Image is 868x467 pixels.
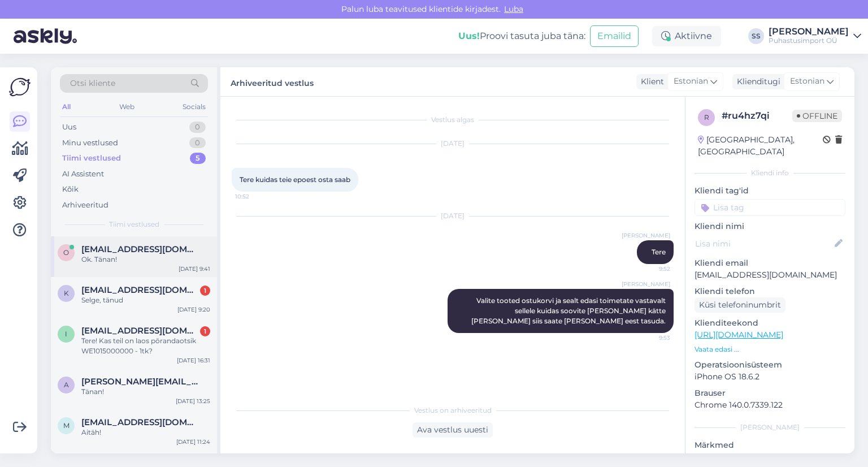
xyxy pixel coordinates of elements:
[63,421,70,430] span: m
[790,75,824,88] span: Estonian
[695,237,832,250] input: Lisa nimi
[190,153,206,164] div: 5
[652,26,721,46] div: Aktiivne
[501,4,527,14] span: Luba
[628,334,670,342] span: 9:53
[81,326,199,336] span: info@saarevesta.ee
[60,100,73,114] div: All
[695,286,845,297] p: Kliendi telefon
[674,75,708,88] span: Estonian
[695,185,845,197] p: Kliendi tag'id
[695,168,845,178] div: Kliendi info
[64,380,69,389] span: a
[180,100,208,114] div: Socials
[232,115,674,125] div: Vestlus algas
[109,219,159,230] span: Tiimi vestlused
[81,295,210,305] div: Selge, tänud
[792,110,842,122] span: Offline
[176,397,210,405] div: [DATE] 13:25
[413,422,493,438] div: Ava vestlus uuesti
[65,330,67,338] span: i
[622,231,670,240] span: [PERSON_NAME]
[177,356,210,365] div: [DATE] 16:31
[695,439,845,451] p: Märkmed
[235,192,277,201] span: 10:52
[722,109,792,123] div: # ru4hz7qi
[769,27,861,45] a: [PERSON_NAME]Puhastusimport OÜ
[200,286,210,296] div: 1
[62,168,104,180] div: AI Assistent
[458,29,585,43] div: Proovi tasuta juba täna:
[732,76,780,88] div: Klienditugi
[232,211,674,221] div: [DATE]
[189,122,206,133] div: 0
[695,422,845,433] div: [PERSON_NAME]
[117,100,137,114] div: Web
[62,184,79,195] div: Kõik
[81,427,210,438] div: Aitäh!
[414,405,492,416] span: Vestlus on arhiveeritud
[695,330,783,340] a: [URL][DOMAIN_NAME]
[177,305,210,314] div: [DATE] 9:20
[64,289,69,297] span: k
[9,76,31,98] img: Askly Logo
[622,280,670,288] span: [PERSON_NAME]
[81,254,210,265] div: Ok. Tänan!
[189,137,206,149] div: 0
[62,200,108,211] div: Arhiveeritud
[769,36,849,45] div: Puhastusimport OÜ
[231,74,314,89] label: Arhiveeritud vestlus
[81,377,199,387] span: artur@kaaviar.ee
[590,25,639,47] button: Emailid
[748,28,764,44] div: SS
[698,134,823,158] div: [GEOGRAPHIC_DATA], [GEOGRAPHIC_DATA]
[62,137,118,149] div: Minu vestlused
[471,296,667,325] span: Valite tooted ostukorvi ja sealt edasi toimetate vastavalt sellele kuidas soovite [PERSON_NAME] k...
[695,344,845,354] p: Vaata edasi ...
[695,399,845,411] p: Chrome 140.0.7339.122
[62,122,76,133] div: Uus
[176,438,210,446] div: [DATE] 11:24
[704,113,709,122] span: r
[70,77,115,89] span: Otsi kliente
[652,248,666,256] span: Tere
[769,27,849,36] div: [PERSON_NAME]
[695,387,845,399] p: Brauser
[695,371,845,383] p: iPhone OS 18.6.2
[636,76,664,88] div: Klient
[695,257,845,269] p: Kliendi email
[81,336,210,356] div: Tere! Kas teil on laos põrandaotsik WE1015000000 - 1tk?
[458,31,480,41] b: Uus!
[179,265,210,273] div: [DATE] 9:41
[200,326,210,336] div: 1
[63,248,69,257] span: o
[81,244,199,254] span: olesja.grebtsova@kuristikula.edu.ee
[695,359,845,371] p: Operatsioonisüsteem
[81,417,199,427] span: marju.randjoe1@manniku.edu.ee
[695,220,845,232] p: Kliendi nimi
[240,175,350,184] span: Tere kuidas teie epoest osta saab
[695,297,785,313] div: Küsi telefoninumbrit
[695,317,845,329] p: Klienditeekond
[81,285,199,295] span: kirsika.ani@outlook.com
[628,265,670,273] span: 9:52
[695,269,845,281] p: [EMAIL_ADDRESS][DOMAIN_NAME]
[81,387,210,397] div: Tänan!
[232,139,674,149] div: [DATE]
[695,199,845,216] input: Lisa tag
[62,153,121,164] div: Tiimi vestlused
